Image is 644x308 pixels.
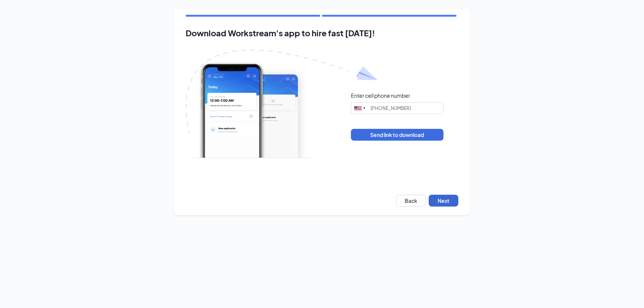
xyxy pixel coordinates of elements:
button: Send link to download [351,129,444,141]
img: Download Workstream's app with paper plane [186,50,378,158]
div: Enter cell phone number [351,92,410,99]
div: United States: +1 [351,103,368,114]
input: (201) 555-0123 [351,102,444,114]
h2: Download Workstream's app to hire fast [DATE]! [186,29,458,38]
button: Next [429,195,458,207]
button: Back [396,195,426,207]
